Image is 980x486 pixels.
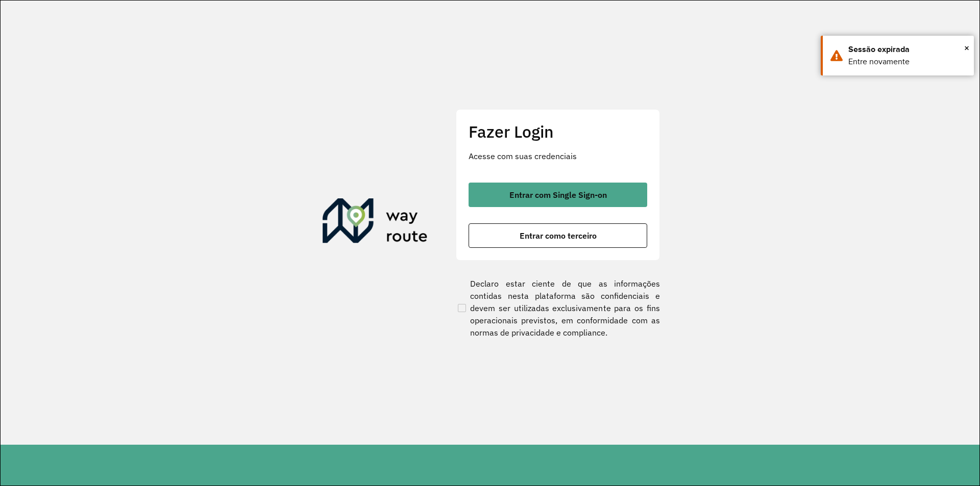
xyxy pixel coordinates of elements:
[964,40,969,56] span: ×
[848,56,966,68] div: Entre novamente
[323,198,428,247] img: Roteirizador AmbevTech
[469,223,647,248] button: button
[469,122,647,141] h2: Fazer Login
[509,191,607,199] span: Entrar com Single Sign-on
[469,150,647,162] p: Acesse com suas credenciais
[520,232,597,240] span: Entrar como terceiro
[964,40,969,56] button: Close
[456,277,660,339] label: Declaro estar ciente de que as informações contidas nesta plataforma são confidenciais e devem se...
[469,183,647,207] button: button
[848,43,966,56] div: Sessão expirada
